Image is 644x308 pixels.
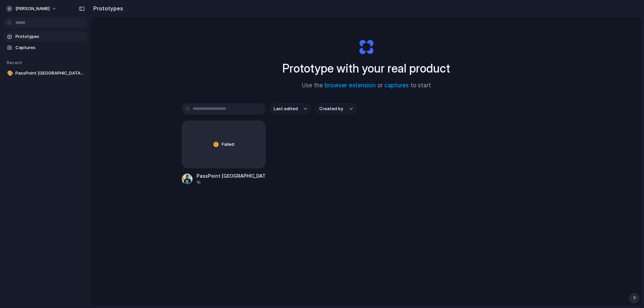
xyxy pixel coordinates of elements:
[274,105,298,112] span: Last edited
[7,70,12,77] div: 🎨
[197,172,266,179] div: PassPoint [GEOGRAPHIC_DATA]: Exam Types Screen
[7,60,22,65] span: Recent
[15,70,85,77] span: PassPoint [GEOGRAPHIC_DATA]: Exam Types Screen
[6,70,13,77] button: 🎨
[197,179,266,185] div: 1h
[15,44,85,51] span: Captures
[3,43,87,53] a: Captures
[182,121,266,185] a: FailedPassPoint [GEOGRAPHIC_DATA]: Exam Types Screen1h
[325,82,376,89] a: browser extension
[3,68,87,78] a: 🎨PassPoint [GEOGRAPHIC_DATA]: Exam Types Screen
[270,103,311,115] button: Last edited
[91,4,123,12] h2: Prototypes
[15,5,50,12] span: [PERSON_NAME]
[3,32,87,42] a: Prototypes
[15,33,85,40] span: Prototypes
[315,103,357,115] button: Created by
[384,82,409,89] a: captures
[282,59,450,77] h1: Prototype with your real product
[319,105,343,112] span: Created by
[222,141,234,148] span: Failed
[302,81,431,90] span: Use the or to start
[3,3,60,14] button: [PERSON_NAME]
